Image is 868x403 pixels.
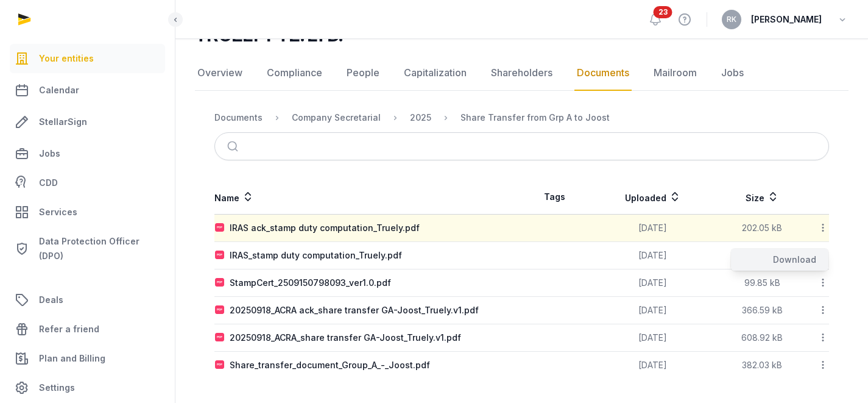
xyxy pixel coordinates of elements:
[10,315,165,344] a: Refer a friend
[751,12,822,27] span: [PERSON_NAME]
[292,112,381,124] div: Company Secretarial
[807,344,868,403] iframe: Chat Widget
[215,305,225,315] img: pdf.svg
[719,55,746,91] a: Jobs
[264,55,325,91] a: Compliance
[230,249,402,262] div: IRAS_stamp duty computation_Truely.pdf
[718,324,806,352] td: 608.92 kB
[722,10,741,29] button: RK
[522,180,588,215] th: Tags
[10,44,165,73] a: Your entities
[39,115,87,129] span: StellarSign
[39,83,79,98] span: Calendar
[39,51,94,66] span: Your entities
[215,223,225,233] img: pdf.svg
[574,55,632,91] a: Documents
[215,251,225,260] img: pdf.svg
[214,180,522,215] th: Name
[10,171,165,195] a: CDD
[39,205,77,219] span: Services
[39,351,105,366] span: Plan and Billing
[638,360,667,370] span: [DATE]
[718,180,806,215] th: Size
[39,322,99,337] span: Refer a friend
[230,304,479,316] div: 20250918_ACRA ack_share transfer GA-Joost_Truely.v1.pdf
[195,55,849,91] nav: Tabs
[588,180,718,215] th: Uploaded
[10,344,165,373] a: Plan and Billing
[10,373,165,402] a: Settings
[731,249,828,271] div: Download
[489,55,555,91] a: Shareholders
[39,234,160,263] span: Data Protection Officer (DPO)
[10,139,165,168] a: Jobs
[718,269,806,297] td: 99.85 kB
[214,103,829,132] nav: Breadcrumb
[638,332,667,343] span: [DATE]
[718,352,806,379] td: 382.03 kB
[654,6,672,18] span: 23
[651,55,699,91] a: Mailroom
[460,112,610,124] div: Share Transfer from Grp A to Joost
[230,277,391,289] div: StampCert_2509150798093_ver1.0.pdf
[10,198,165,227] a: Services
[230,359,430,371] div: Share_transfer_document_Group_A_-_Joost.pdf
[39,176,58,190] span: CDD
[727,16,736,23] span: RK
[401,55,469,91] a: Capitalization
[638,305,667,315] span: [DATE]
[215,360,225,370] img: pdf.svg
[230,332,461,344] div: 20250918_ACRA_share transfer GA-Joost_Truely.v1.pdf
[10,107,165,137] a: StellarSign
[39,293,63,307] span: Deals
[39,146,60,161] span: Jobs
[718,297,806,324] td: 366.59 kB
[214,112,263,124] div: Documents
[344,55,382,91] a: People
[10,285,165,315] a: Deals
[220,133,249,160] button: Submit
[638,223,667,233] span: [DATE]
[195,55,245,91] a: Overview
[10,76,165,105] a: Calendar
[215,278,225,288] img: pdf.svg
[215,333,225,343] img: pdf.svg
[410,112,431,124] div: 2025
[638,250,667,260] span: [DATE]
[638,277,667,288] span: [DATE]
[718,215,806,242] td: 202.05 kB
[718,242,806,269] td: 381.96 kB
[39,380,75,395] span: Settings
[230,222,420,234] div: IRAS ack_stamp duty computation_Truely.pdf
[10,229,165,268] a: Data Protection Officer (DPO)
